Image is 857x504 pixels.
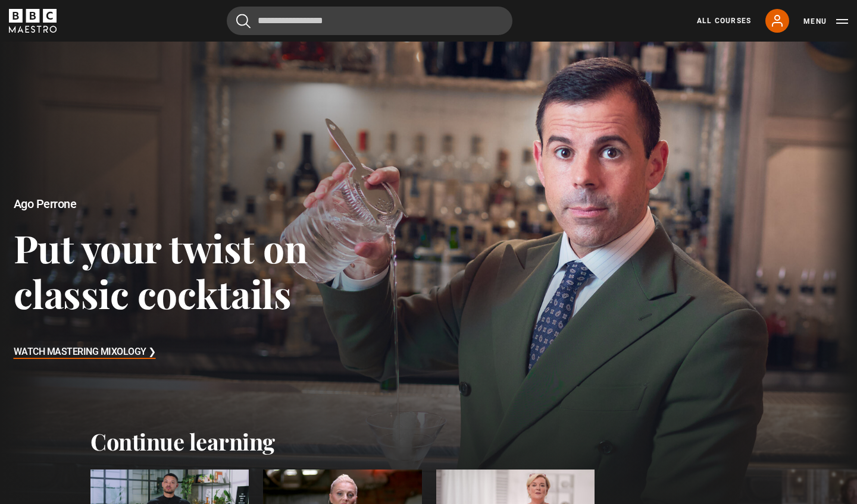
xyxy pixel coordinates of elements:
button: Submit the search query [236,14,251,29]
h3: Put your twist on classic cocktails [14,225,429,317]
a: All Courses [697,15,751,26]
h2: Ago Perrone [14,197,429,211]
input: Search [227,7,512,35]
button: Toggle navigation [803,15,848,27]
svg: BBC Maestro [9,9,57,33]
h3: Watch Mastering Mixology ❯ [14,344,156,361]
h2: Continue learning [90,428,767,455]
